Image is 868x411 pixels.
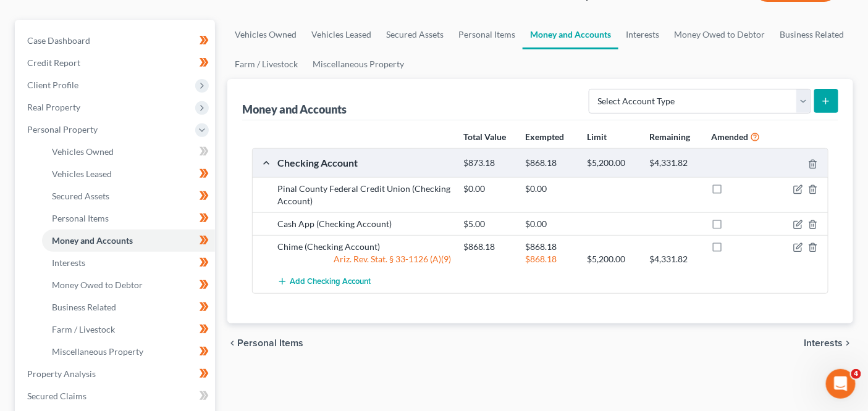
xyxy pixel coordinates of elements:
strong: Limit [588,131,607,142]
span: Secured Assets [52,191,109,201]
div: Chime (Checking Account) [271,241,457,253]
a: Miscellaneous Property [42,341,215,363]
a: Vehicles Owned [227,20,304,49]
a: Miscellaneous Property [305,49,411,79]
div: Cash App (Checking Account) [271,218,457,230]
span: Personal Items [52,213,109,223]
button: Add Checking Account [277,270,371,293]
a: Vehicles Owned [42,141,215,163]
a: Secured Assets [42,185,215,207]
a: Credit Report [17,52,215,74]
a: Money and Accounts [523,20,618,49]
a: Interests [42,252,215,274]
strong: Amended [712,131,749,142]
span: Property Analysis [27,368,96,379]
a: Secured Claims [17,385,215,407]
button: chevron_left Personal Items [227,338,303,348]
div: $868.18 [519,253,581,265]
span: 4 [851,369,861,379]
span: Secured Claims [27,391,86,401]
div: $868.18 [519,241,581,253]
span: Interests [804,338,843,348]
a: Farm / Livestock [227,49,305,79]
span: Case Dashboard [27,35,90,46]
span: Vehicles Owned [52,146,114,157]
span: Business Related [52,302,116,312]
div: $0.00 [519,183,581,195]
div: $5,200.00 [581,157,643,169]
a: Interests [618,20,667,49]
a: Money Owed to Debtor [42,274,215,296]
div: $5,200.00 [581,253,643,265]
a: Business Related [772,20,851,49]
span: Client Profile [27,80,78,90]
strong: Exempted [525,131,564,142]
a: Business Related [42,296,215,318]
span: Vehicles Leased [52,168,112,179]
span: Money and Accounts [52,235,133,246]
div: $0.00 [457,183,519,195]
strong: Total Value [463,131,506,142]
div: Ariz. Rev. Stat. § 33-1126 (A)(9) [271,253,457,265]
div: Pinal County Federal Credit Union (Checking Account) [271,183,457,207]
div: $4,331.82 [643,253,705,265]
span: Interests [52,257,85,268]
div: Money and Accounts [242,102,347,117]
span: Farm / Livestock [52,324,115,334]
a: Secured Assets [379,20,451,49]
div: $4,331.82 [643,157,705,169]
div: $868.18 [519,157,581,169]
span: Personal Property [27,124,98,135]
a: Farm / Livestock [42,318,215,341]
a: Case Dashboard [17,30,215,52]
a: Personal Items [451,20,523,49]
strong: Remaining [649,131,690,142]
i: chevron_left [227,338,237,348]
div: Checking Account [271,156,457,169]
a: Money and Accounts [42,230,215,252]
iframe: Intercom live chat [826,369,856,399]
div: $5.00 [457,218,519,230]
div: $868.18 [457,241,519,253]
span: Credit Report [27,57,80,68]
span: Money Owed to Debtor [52,280,143,290]
div: $873.18 [457,157,519,169]
a: Vehicles Leased [304,20,379,49]
a: Property Analysis [17,363,215,385]
button: Interests chevron_right [804,338,853,348]
div: $0.00 [519,218,581,230]
a: Vehicles Leased [42,163,215,185]
span: Personal Items [237,338,303,348]
a: Personal Items [42,207,215,230]
span: Miscellaneous Property [52,346,143,357]
span: Real Property [27,102,80,112]
a: Money Owed to Debtor [667,20,772,49]
i: chevron_right [843,338,853,348]
span: Add Checking Account [290,277,371,287]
